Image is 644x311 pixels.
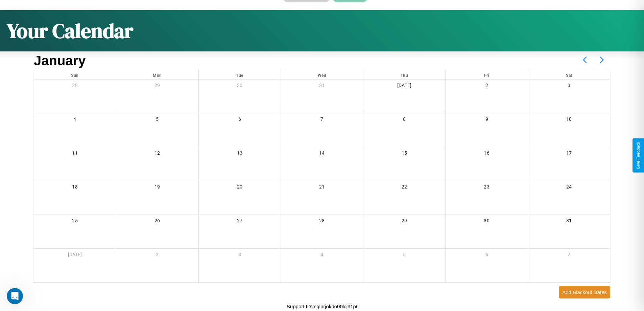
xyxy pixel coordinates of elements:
[116,181,198,195] div: 19
[446,215,528,229] div: 30
[363,249,446,263] div: 5
[281,181,363,195] div: 21
[363,147,446,161] div: 15
[34,147,116,161] div: 11
[116,70,198,79] div: Mon
[363,80,446,93] div: [DATE]
[34,53,86,68] h2: January
[281,80,363,93] div: 31
[281,249,363,263] div: 4
[7,288,23,304] iframe: Intercom live chat
[199,80,281,93] div: 30
[446,70,528,79] div: Fri
[636,142,641,169] div: Give Feedback
[34,113,116,127] div: 4
[34,80,116,93] div: 28
[528,249,610,263] div: 7
[34,249,116,263] div: [DATE]
[116,113,198,127] div: 5
[199,215,281,229] div: 27
[34,215,116,229] div: 25
[446,181,528,195] div: 23
[446,249,528,263] div: 6
[116,215,198,229] div: 26
[116,80,198,93] div: 29
[7,17,133,45] h1: Your Calendar
[281,215,363,229] div: 28
[199,181,281,195] div: 20
[446,147,528,161] div: 16
[528,80,610,93] div: 3
[528,70,610,79] div: Sat
[446,113,528,127] div: 9
[363,113,446,127] div: 8
[363,215,446,229] div: 29
[559,286,610,298] button: Add Blackout Dates
[116,147,198,161] div: 12
[116,249,198,263] div: 2
[34,181,116,195] div: 18
[281,70,363,79] div: Wed
[287,302,357,311] p: Support ID: mglprjokdo00lcj31pt
[281,147,363,161] div: 14
[528,113,610,127] div: 10
[281,113,363,127] div: 7
[528,147,610,161] div: 17
[199,249,281,263] div: 3
[199,70,281,79] div: Tue
[528,181,610,195] div: 24
[363,70,446,79] div: Thu
[528,215,610,229] div: 31
[446,80,528,93] div: 2
[199,113,281,127] div: 6
[199,147,281,161] div: 13
[34,70,116,79] div: Sun
[363,181,446,195] div: 22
